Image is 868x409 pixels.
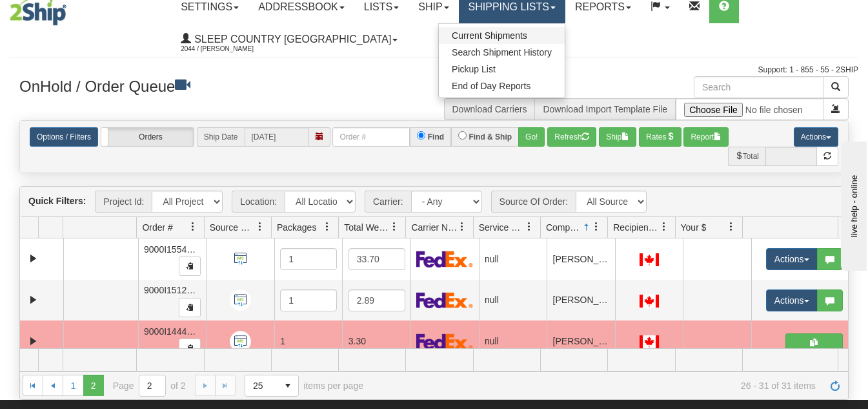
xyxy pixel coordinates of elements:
span: Search Shipment History [452,47,552,58]
td: [PERSON_NAME] [547,280,615,321]
td: null [479,320,547,362]
span: 9000I144414_JERTE [144,326,230,337]
button: Actions [794,127,838,147]
span: End of Day Reports [452,81,530,91]
button: Copy to clipboard [179,257,201,276]
a: Service Name filter column settings [518,216,540,238]
span: items per page [245,375,363,397]
a: Total Weight filter column settings [383,216,405,238]
span: Location: [232,191,285,213]
span: 3.30 [348,336,366,346]
span: Project Id: [95,191,152,213]
span: Order # [142,221,172,234]
span: Carrier: [365,191,411,213]
a: Your $ filter column settings [720,216,742,238]
button: Go! [518,127,545,147]
a: Go to the previous page [43,375,63,395]
a: Current Shipments [439,27,565,44]
a: Download Carriers [452,104,527,114]
td: null [479,238,547,280]
td: null [479,280,547,321]
img: CA [640,335,659,348]
img: FedEx Express® [416,333,473,350]
a: Order # filter column settings [182,216,204,238]
span: Source Of Order [210,221,256,234]
a: Download Import Template File [543,104,667,114]
div: Support: 1 - 855 - 55 - 2SHIP [10,65,858,76]
div: grid toolbar [20,187,848,217]
a: End of Day Reports [439,78,565,94]
a: Carrier Name filter column settings [451,216,473,238]
div: live help - online [10,11,119,21]
span: 26 - 31 of 31 items [381,381,816,391]
span: 1 [280,336,285,346]
button: Ship [599,127,636,147]
h3: OnHold / Order Queue [19,76,425,95]
span: Company [546,221,581,234]
img: API [230,248,251,269]
span: Service Name [479,221,525,234]
span: Sleep Country [GEOGRAPHIC_DATA] [191,34,391,45]
button: Search [823,76,849,98]
span: Pickup List [452,64,496,74]
button: Actions [766,289,818,311]
a: Pickup List [439,61,565,78]
a: Expand [25,333,41,350]
a: Search Shipment History [439,44,565,61]
span: Recipient Country [613,221,659,234]
img: API [230,331,251,352]
img: API [230,289,251,311]
button: Copy to clipboard [179,298,201,317]
input: Import [676,98,823,120]
input: Page 2 [139,375,165,396]
span: 2044 / [PERSON_NAME] [181,43,278,56]
a: 1 [63,375,83,395]
span: Total [728,147,765,166]
span: Page sizes drop down [245,375,299,397]
label: Find & Ship [469,131,512,143]
button: Rates [639,127,681,147]
a: Expand [25,292,41,308]
iframe: chat widget [838,138,867,270]
a: Source Of Order filter column settings [249,216,271,238]
button: Refresh [547,127,596,147]
a: Expand [25,251,41,267]
button: Shipping Documents [785,333,843,353]
span: 9000I151222_JERTE [144,285,230,295]
img: FedEx [416,251,473,267]
span: 25 [253,379,270,392]
a: Company filter column settings [585,216,607,238]
span: Carrier Name [411,221,457,234]
button: Report [683,127,729,147]
td: [PERSON_NAME] [547,238,615,280]
span: Ship Date [197,127,245,147]
span: Total Weight [344,221,390,234]
input: Search [694,76,823,98]
label: Quick Filters: [28,194,86,207]
img: CA [640,295,659,308]
span: Current Shipments [452,30,527,41]
td: [PERSON_NAME] [547,320,615,362]
a: Go to the first page [23,375,43,395]
a: Packages filter column settings [316,216,338,238]
label: Find [428,131,444,143]
span: 9000I155443_JERTE [144,244,230,255]
a: Refresh [825,375,845,395]
a: Options / Filters [30,127,98,147]
span: Your $ [681,221,707,234]
label: Orders [101,128,194,146]
input: Order # [332,127,410,147]
span: Packages [277,221,316,234]
a: Sleep Country [GEOGRAPHIC_DATA] 2044 / [PERSON_NAME] [171,23,407,56]
img: FedEx [416,292,473,308]
a: Recipient Country filter column settings [653,216,675,238]
span: Page 2 [83,375,104,395]
img: CA [640,253,659,266]
span: select [278,375,298,396]
span: Source Of Order: [491,191,576,213]
button: Copy to clipboard [179,339,201,358]
span: Page of 2 [113,375,186,397]
button: Actions [766,248,818,270]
